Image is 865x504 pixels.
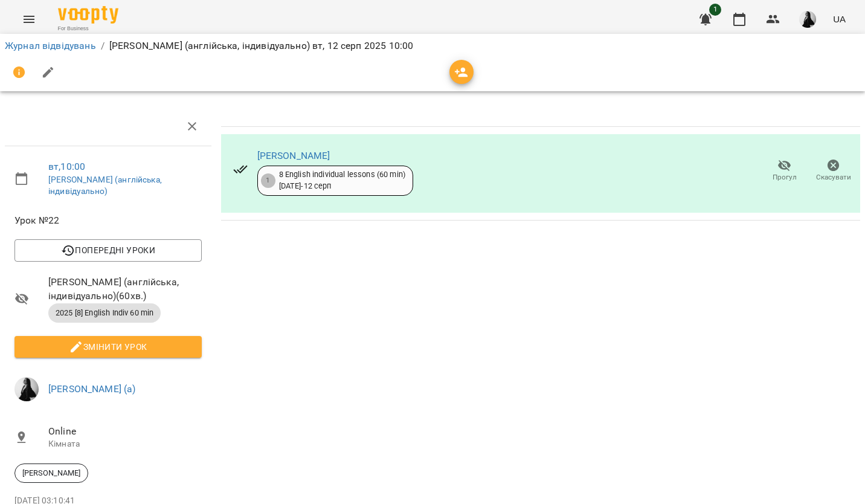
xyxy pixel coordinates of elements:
span: Урок №22 [14,213,202,228]
a: [PERSON_NAME] [257,150,330,161]
button: Попередні уроки [14,239,202,261]
a: [PERSON_NAME] (англійська, індивідуально) [48,175,162,196]
div: [PERSON_NAME] [14,464,88,483]
nav: breadcrumb [5,39,860,53]
span: Прогул [773,172,797,183]
div: 1 [261,173,275,188]
div: 8 English individual lessons (60 min) [DATE] - 12 серп [279,169,405,192]
button: Скасувати [809,154,858,188]
span: 2025 [8] English Indiv 60 min [48,308,161,318]
button: Прогул [760,154,809,188]
button: Menu [14,5,43,34]
li: / [101,39,105,53]
img: a8a45f5fed8cd6bfe970c81335813bd9.jpg [14,377,39,401]
p: [PERSON_NAME] (англійська, індивідуально) вт, 12 серп 2025 10:00 [109,39,413,53]
a: [PERSON_NAME] (а) [48,383,136,395]
button: UA [828,8,851,30]
button: Змінити урок [14,336,202,358]
a: Журнал відвідувань [5,40,96,51]
span: 1 [709,4,721,16]
img: Voopty Logo [58,6,118,24]
a: вт , 10:00 [48,161,85,172]
span: [PERSON_NAME] (англійська, індивідуально) ( 60 хв. ) [48,275,202,303]
span: UA [833,13,846,25]
span: For Business [58,25,118,33]
span: [PERSON_NAME] [15,468,88,479]
img: a8a45f5fed8cd6bfe970c81335813bd9.jpg [799,11,816,28]
p: Кімната [48,438,202,450]
span: Online [48,424,202,439]
span: Попередні уроки [24,243,192,257]
span: Скасувати [816,172,851,183]
span: Змінити урок [24,340,192,354]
